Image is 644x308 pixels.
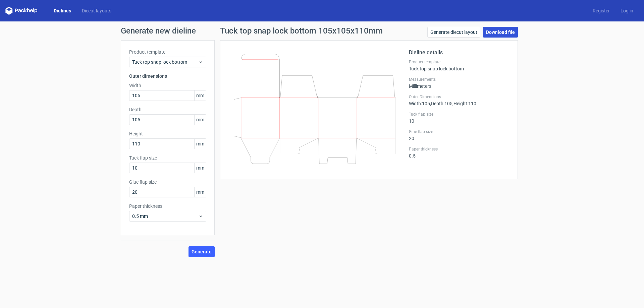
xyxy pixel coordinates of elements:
[194,187,206,197] span: mm
[48,7,76,14] a: Dielines
[76,7,117,14] a: Diecut layouts
[129,203,206,209] label: Paper thickness
[189,246,215,257] button: Generate
[409,94,509,100] label: Outer Dimensions
[129,49,206,55] label: Product template
[409,129,509,134] label: Glue flap size
[132,59,198,65] span: Tuck top snap lock bottom
[129,155,206,161] label: Tuck flap size
[409,112,509,117] label: Tuck flap size
[194,139,206,149] span: mm
[483,27,518,38] a: Download file
[129,179,206,185] label: Glue flap size
[409,101,430,106] span: Width : 105
[409,59,509,65] label: Product template
[129,73,206,79] h3: Outer dimensions
[409,129,509,141] div: 20
[121,27,523,35] h1: Generate new dieline
[427,27,480,38] a: Generate diecut layout
[194,90,206,101] span: mm
[587,7,615,14] a: Register
[452,101,476,106] span: , Height : 110
[409,146,509,159] div: 0.5
[220,27,383,35] h1: Tuck top snap lock bottom 105x105x110mm
[132,213,198,220] span: 0.5 mm
[129,106,206,113] label: Depth
[409,49,509,57] h2: Dieline details
[194,115,206,125] span: mm
[129,130,206,137] label: Height
[430,101,452,106] span: , Depth : 105
[129,82,206,89] label: Width
[194,163,206,173] span: mm
[409,77,509,82] label: Measurements
[409,146,509,152] label: Paper thickness
[409,77,509,89] div: Millimeters
[192,249,212,254] span: Generate
[409,112,509,124] div: 10
[615,7,639,14] a: Log in
[409,59,509,71] div: Tuck top snap lock bottom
